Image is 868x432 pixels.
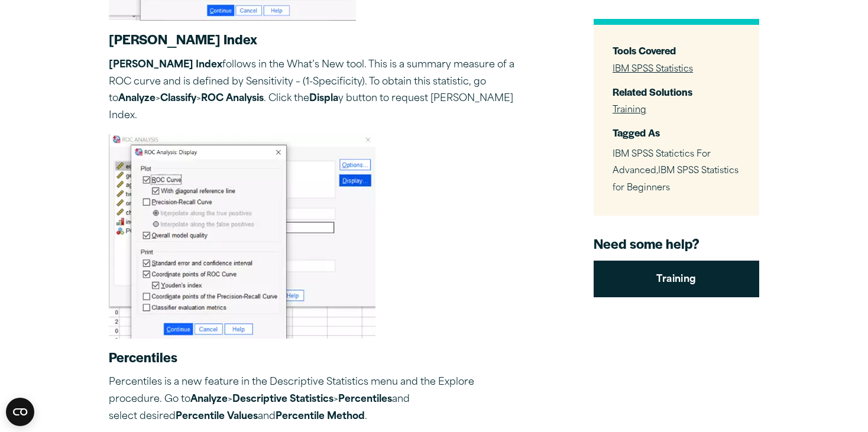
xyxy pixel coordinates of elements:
p: Percentiles is a new feature in the Descriptive Statistics menu and the Explore procedure. Go to ... [109,374,523,425]
strong: Displa [309,94,338,103]
strong: Analyze [118,94,156,103]
h3: Tagged As [613,126,740,139]
h4: Need some help? [594,235,759,252]
strong: [PERSON_NAME] Index [109,60,222,70]
span: IBM SPSS Statictics For Advanced [613,150,711,176]
strong: ROC Analysis [201,94,264,103]
span: IBM SPSS Statistics for Beginners [613,167,739,193]
strong: Percentile Method [276,412,365,421]
strong: Analyze [190,395,228,404]
strong: Classify [160,94,196,103]
a: Training [613,106,646,115]
h3: Related Solutions [613,85,740,98]
strong: Percentiles [338,395,392,404]
strong: Percentiles [109,347,177,366]
strong: Percentile Values [176,412,258,421]
img: Youden's Index [109,134,375,339]
button: Open CMP widget [6,398,34,426]
p: follows in the What’s New tool. This is a summary measure of a ROC curve and is defined by Sensit... [109,57,523,125]
strong: Descriptive Statistics [232,395,333,404]
span: , [613,150,739,193]
h3: Tools Covered [613,44,740,57]
strong: [PERSON_NAME] Index [109,30,257,48]
a: IBM SPSS Statistics [613,64,693,73]
a: Training [594,261,759,297]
